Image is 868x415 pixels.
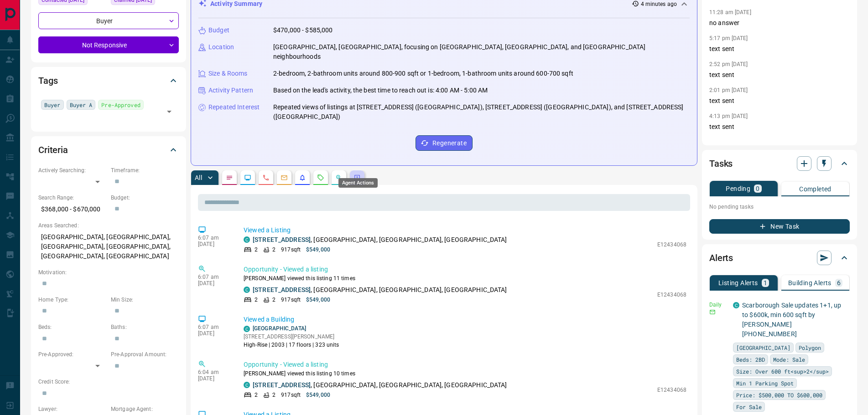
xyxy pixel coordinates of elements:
[262,174,270,181] svg: Calls
[244,333,339,341] p: [STREET_ADDRESS][PERSON_NAME]
[198,324,230,330] p: 6:07 am
[709,122,850,132] p: text sent
[799,343,821,352] span: Polygon
[38,12,179,29] div: Buyer
[198,369,230,375] p: 6:04 am
[709,44,850,54] p: text sent
[163,105,176,118] button: Open
[253,380,507,390] p: , [GEOGRAPHIC_DATA], [GEOGRAPHIC_DATA], [GEOGRAPHIC_DATA]
[198,375,230,382] p: [DATE]
[253,285,507,295] p: , [GEOGRAPHIC_DATA], [GEOGRAPHIC_DATA], [GEOGRAPHIC_DATA]
[198,280,230,287] p: [DATE]
[244,382,250,388] div: condos.ca
[111,323,179,331] p: Baths:
[756,185,759,192] p: 0
[709,113,748,119] p: 4:13 pm [DATE]
[338,178,378,188] div: Agent Actions
[306,391,330,399] p: $549,000
[38,221,179,230] p: Areas Searched:
[111,350,179,359] p: Pre-Approval Amount:
[111,405,179,413] p: Mortgage Agent:
[111,194,179,202] p: Budget:
[38,378,179,386] p: Credit Score:
[255,391,258,399] p: 2
[38,268,179,277] p: Motivation:
[244,265,686,274] p: Opportunity - Viewed a listing
[38,230,179,264] p: [GEOGRAPHIC_DATA], [GEOGRAPHIC_DATA], [GEOGRAPHIC_DATA], [GEOGRAPHIC_DATA], [GEOGRAPHIC_DATA], [G...
[208,26,229,35] p: Budget
[272,391,275,399] p: 2
[742,302,841,338] a: Scarborough Sale updates 1+1, up to $600k, min 600 sqft by [PERSON_NAME] [PHONE_NUMBER]
[244,274,686,282] p: [PERSON_NAME] viewed this listing 11 times
[195,174,202,181] p: All
[272,296,275,304] p: 2
[317,174,324,181] svg: Requests
[253,235,507,245] p: , [GEOGRAPHIC_DATA], [GEOGRAPHIC_DATA], [GEOGRAPHIC_DATA]
[837,280,841,286] p: 6
[208,86,253,95] p: Activity Pattern
[709,309,716,315] svg: Email
[764,280,767,286] p: 1
[709,70,850,80] p: text sent
[657,241,686,249] p: E12434068
[306,246,330,254] p: $549,000
[38,323,106,331] p: Beds:
[38,194,106,202] p: Search Range:
[709,247,850,269] div: Alerts
[244,225,686,235] p: Viewed a Listing
[253,381,311,389] a: [STREET_ADDRESS]
[38,143,68,157] h2: Criteria
[253,286,311,293] a: [STREET_ADDRESS]
[733,302,739,308] div: condos.ca
[281,246,301,254] p: 917 sqft
[70,100,93,109] span: Buyer A
[657,386,686,394] p: E12434068
[244,326,250,332] div: condos.ca
[726,185,750,192] p: Pending
[273,26,333,35] p: $470,000 - $585,000
[244,360,686,369] p: Opportunity - Viewed a listing
[736,390,822,400] span: Price: $500,000 TO $600,000
[736,379,794,388] span: Min 1 Parking Spot
[281,174,288,181] svg: Emails
[773,355,805,364] span: Mode: Sale
[253,236,311,243] a: [STREET_ADDRESS]
[44,100,61,109] span: Buyer
[38,70,179,92] div: Tags
[709,35,748,41] p: 5:17 pm [DATE]
[416,135,473,151] button: Regenerate
[709,9,751,15] p: 11:28 am [DATE]
[335,174,343,181] svg: Opportunities
[281,391,301,399] p: 917 sqft
[306,296,330,304] p: $549,000
[273,42,690,61] p: [GEOGRAPHIC_DATA], [GEOGRAPHIC_DATA], focusing on [GEOGRAPHIC_DATA], [GEOGRAPHIC_DATA], and [GEOG...
[273,86,488,95] p: Based on the lead's activity, the best time to reach out is: 4:00 AM - 5:00 AM
[299,174,306,181] svg: Listing Alerts
[38,139,179,161] div: Criteria
[709,301,728,309] p: Daily
[38,73,57,88] h2: Tags
[709,219,850,234] button: New Task
[208,69,248,78] p: Size & Rooms
[799,186,832,192] p: Completed
[788,280,832,286] p: Building Alerts
[718,280,758,286] p: Listing Alerts
[272,246,275,254] p: 2
[255,246,258,254] p: 2
[244,315,686,324] p: Viewed a Building
[111,296,179,304] p: Min Size:
[736,367,829,376] span: Size: Over 600 ft<sup>2</sup>
[244,369,686,378] p: [PERSON_NAME] viewed this listing 10 times
[736,343,790,352] span: [GEOGRAPHIC_DATA]
[244,341,339,349] p: High-Rise | 2003 | 17 floors | 323 units
[244,174,251,181] svg: Lead Browsing Activity
[709,139,748,145] p: 5:17 pm [DATE]
[709,251,733,265] h2: Alerts
[198,241,230,247] p: [DATE]
[273,69,573,78] p: 2-bedroom, 2-bathroom units around 800-900 sqft or 1-bedroom, 1-bathroom units around 600-700 sqft
[38,405,106,413] p: Lawyer:
[273,102,690,122] p: Repeated views of listings at [STREET_ADDRESS] ([GEOGRAPHIC_DATA]), [STREET_ADDRESS] ([GEOGRAPHIC...
[208,102,260,112] p: Repeated Interest
[38,202,106,217] p: $368,000 - $670,000
[281,296,301,304] p: 917 sqft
